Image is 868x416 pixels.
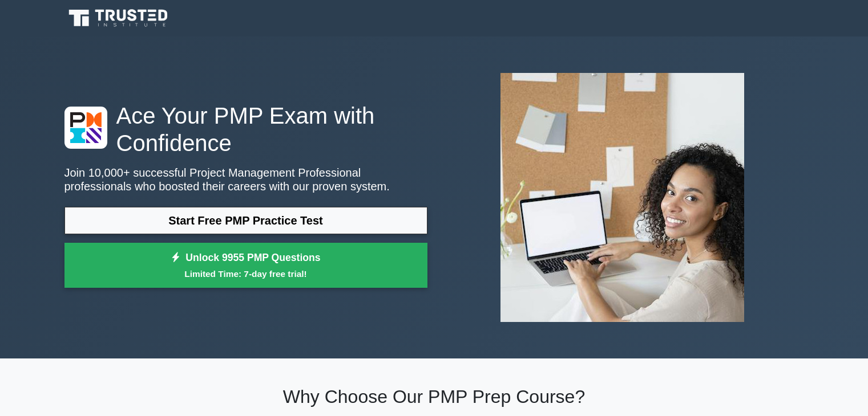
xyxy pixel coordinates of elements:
small: Limited Time: 7-day free trial! [79,267,413,280]
h1: Ace Your PMP Exam with Confidence [64,102,427,157]
p: Join 10,000+ successful Project Management Professional professionals who boosted their careers w... [64,166,427,193]
h2: Why Choose Our PMP Prep Course? [64,386,804,407]
a: Unlock 9955 PMP QuestionsLimited Time: 7-day free trial! [64,243,427,288]
a: Start Free PMP Practice Test [64,207,427,234]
